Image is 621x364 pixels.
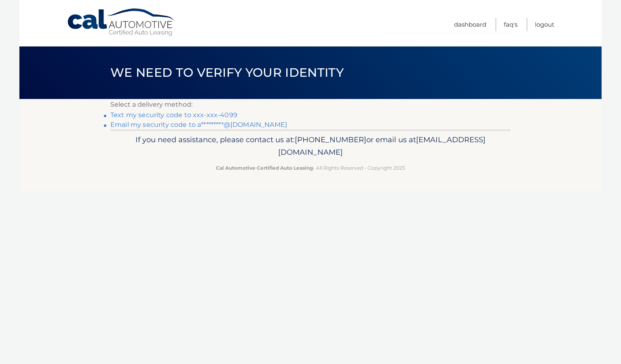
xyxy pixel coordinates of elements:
[110,65,344,80] span: We need to verify your identity
[454,18,486,31] a: Dashboard
[110,121,287,128] a: Email my security code to a*********@[DOMAIN_NAME]
[67,8,176,37] a: Cal Automotive
[216,165,313,171] strong: Cal Automotive Certified Auto Leasing
[116,133,505,159] p: If you need assistance, please contact us at: or email us at
[116,164,505,172] p: - All Rights Reserved - Copyright 2025
[295,135,366,144] span: [PHONE_NUMBER]
[110,111,237,119] a: Text my security code to xxx-xxx-4099
[110,99,511,110] p: Select a delivery method:
[535,18,554,31] a: Logout
[504,18,517,31] a: FAQ's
